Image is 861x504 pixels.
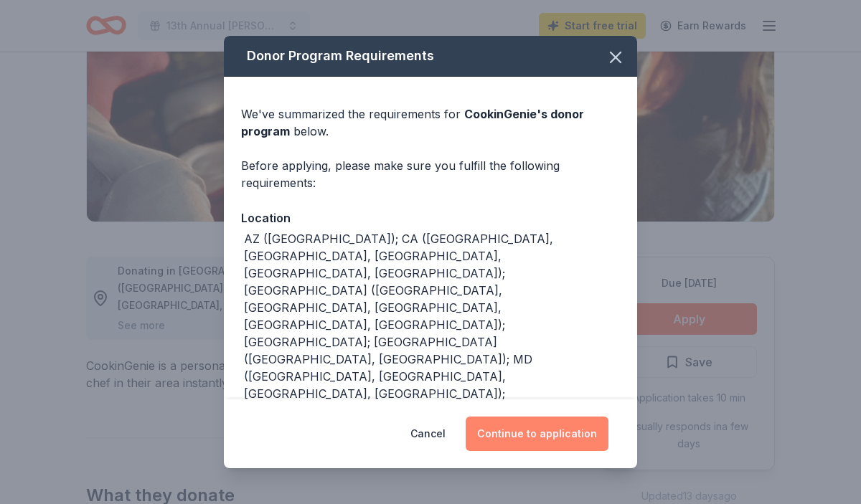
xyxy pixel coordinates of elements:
[466,417,608,451] button: Continue to application
[241,105,620,140] div: We've summarized the requirements for below.
[241,209,620,227] div: Location
[410,417,446,451] button: Cancel
[241,157,620,191] div: Before applying, please make sure you fulfill the following requirements:
[224,36,637,77] div: Donor Program Requirements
